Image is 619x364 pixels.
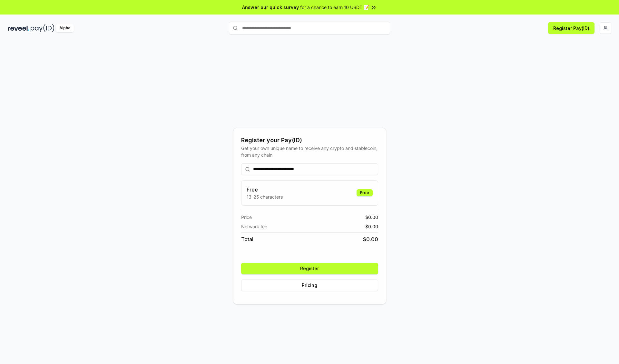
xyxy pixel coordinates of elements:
[241,145,378,158] div: Get your own unique name to receive any crypto and stablecoin, from any chain
[247,193,283,200] p: 13-25 characters
[357,189,373,196] div: Free
[56,24,74,32] div: Alpha
[241,280,378,291] button: Pricing
[242,4,299,11] span: Answer our quick survey
[365,223,378,230] span: $ 0.00
[241,136,378,145] div: Register your Pay(ID)
[241,214,252,221] span: Price
[31,24,54,32] img: pay_id
[300,4,369,11] span: for a chance to earn 10 USDT 📝
[247,186,283,193] h3: Free
[8,24,29,32] img: reveel_dark
[241,223,267,230] span: Network fee
[241,263,378,274] button: Register
[363,235,378,243] span: $ 0.00
[365,214,378,221] span: $ 0.00
[241,235,253,243] span: Total
[548,22,594,34] button: Register Pay(ID)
